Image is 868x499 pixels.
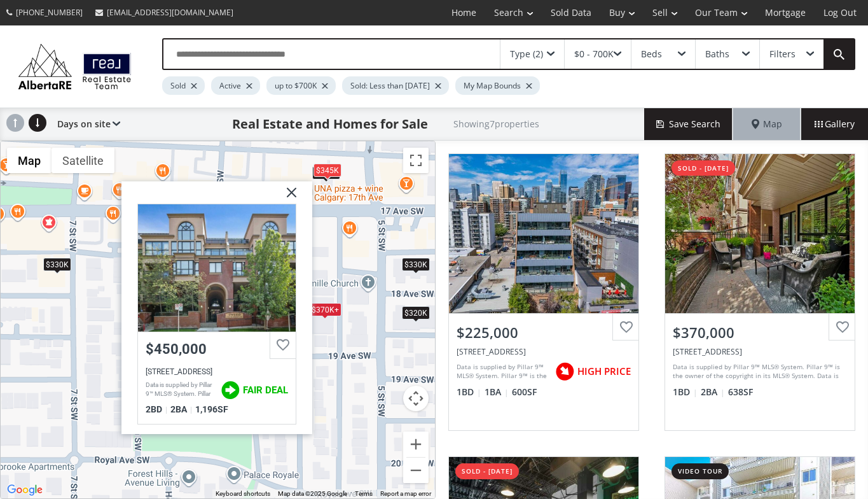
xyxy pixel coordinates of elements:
[673,323,847,342] div: $370,000
[644,108,733,140] button: Save Search
[403,432,429,457] button: Zoom in
[402,306,430,319] div: $320K
[455,76,540,95] div: My Map Bounds
[312,165,340,179] div: $225K
[232,115,428,133] h1: Real Estate and Homes for Sale
[162,76,205,95] div: Sold
[752,118,782,130] span: Map
[313,164,341,177] div: $345K
[733,108,801,140] div: Map
[801,108,868,140] div: Gallery
[453,119,539,129] h2: Showing 7 properties
[216,489,270,498] button: Keyboard shortcuts
[51,108,120,140] div: Days on site
[89,1,240,24] a: [EMAIL_ADDRESS][DOMAIN_NAME]
[457,386,481,398] span: 1 BD
[402,258,430,271] div: $330K
[270,181,302,213] img: x.svg
[705,50,729,59] div: Baths
[457,362,549,381] div: Data is supplied by Pillar 9™ MLS® System. Pillar 9™ is the owner of the copyright in its MLS® Sy...
[16,7,83,18] span: [PHONE_NUMBER]
[403,148,429,173] button: Toggle fullscreen view
[574,50,614,59] div: $0 - 700K
[7,148,52,173] button: Show street map
[107,7,233,18] span: [EMAIL_ADDRESS][DOMAIN_NAME]
[457,346,631,357] div: 610 17 Avenue SW #503, Calgary, AB T2S 0B4
[380,490,431,497] a: Report a map error
[728,386,753,398] span: 638 SF
[217,377,242,402] img: rating icon
[673,362,844,381] div: Data is supplied by Pillar 9™ MLS® System. Pillar 9™ is the owner of the copyright in its MLS® Sy...
[436,141,652,444] a: $225,000[STREET_ADDRESS]Data is supplied by Pillar 9™ MLS® System. Pillar 9™ is the owner of the ...
[403,458,429,483] button: Zoom out
[701,386,725,398] span: 2 BA
[673,346,847,357] div: 1730 5A Street SW #109, Calgary, AB T2S 2E9
[342,76,449,95] div: Sold: Less than [DATE]
[137,204,295,331] div: 1730 5A Street SW #103, Calgary, AB T2S2E9
[145,367,287,376] div: 1730 5A Street SW #103, Calgary, AB T2S2E9
[673,386,698,398] span: 1 BD
[13,41,137,92] img: Logo
[577,365,631,378] span: HIGH PRICE
[211,76,260,95] div: Active
[52,148,114,173] button: Show satellite imagery
[552,359,577,384] img: rating icon
[512,386,537,398] span: 600 SF
[266,76,336,95] div: up to $700K
[641,50,662,59] div: Beds
[145,341,287,356] div: $450,000
[278,490,347,497] span: Map data ©2025 Google
[242,384,287,395] span: FAIR DEAL
[43,257,71,271] div: $330K
[457,323,631,342] div: $225,000
[195,404,228,414] span: 1,196 SF
[308,303,341,316] div: $370K+
[485,386,509,398] span: 1 BA
[652,141,868,444] a: sold - [DATE]$370,000[STREET_ADDRESS]Data is supplied by Pillar 9™ MLS® System. Pillar 9™ is the ...
[403,386,429,411] button: Map camera controls
[170,404,191,414] span: 2 BA
[145,380,214,399] div: Data is supplied by Pillar 9™ MLS® System. Pillar 9™ is the owner of the copyright in its MLS® Sy...
[4,482,46,498] a: Open this area in Google Maps (opens a new window)
[815,118,855,130] span: Gallery
[769,50,796,59] div: Filters
[137,203,296,424] a: $450,000[STREET_ADDRESS]Data is supplied by Pillar 9™ MLS® System. Pillar 9™ is the owner of the ...
[4,482,46,498] img: Google
[355,490,373,497] a: Terms
[145,404,167,414] span: 2 BD
[510,50,543,59] div: Type (2)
